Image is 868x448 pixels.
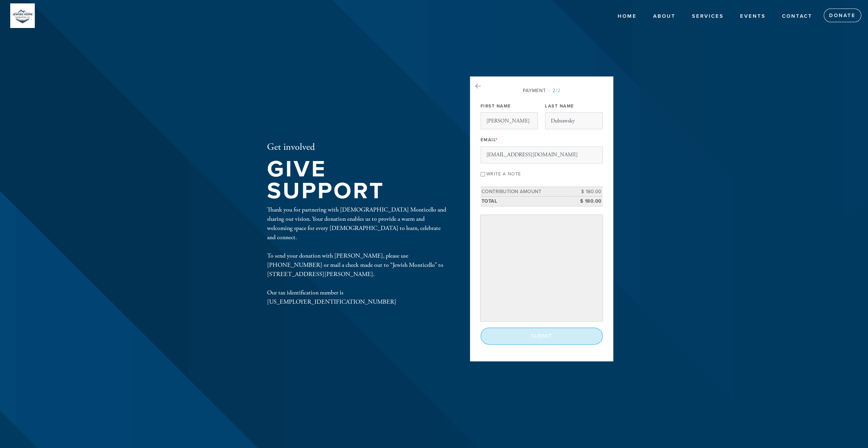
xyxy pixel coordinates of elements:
h1: Give Support [267,158,448,202]
div: Thank you for partnering with [DEMOGRAPHIC_DATA] Monticello and sharing our vision. Your donation... [267,205,448,306]
a: Services [687,10,729,23]
a: Contact [777,10,818,23]
div: Payment [481,87,603,94]
a: Events [735,10,771,23]
a: Home [613,10,642,23]
a: About [648,10,681,23]
td: Contribution Amount [481,187,572,197]
input: Submit [481,328,603,345]
h2: Get involved [267,142,448,153]
td: $ 180.00 [572,197,603,206]
span: This field is required. [496,137,498,143]
td: Total [481,197,572,206]
iframe: Secure payment input frame [482,216,601,320]
span: 2 [553,88,556,93]
img: PHOTO-2024-06-24-16-19-29.jpg [10,3,35,28]
td: $ 180.00 [572,187,603,197]
label: Email [481,137,498,143]
label: First Name [481,103,511,109]
label: Last Name [545,103,574,109]
a: Donate [824,9,861,22]
label: Write a note [486,171,521,177]
span: /2 [548,88,560,93]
